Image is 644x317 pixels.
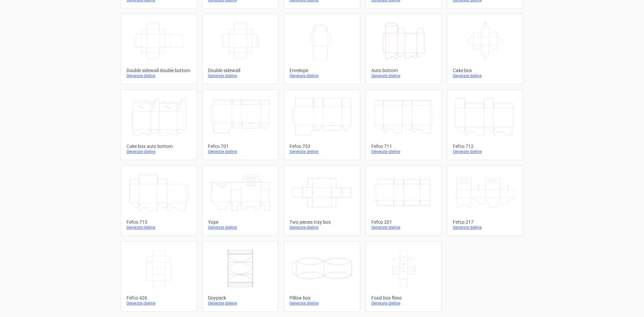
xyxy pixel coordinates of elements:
div: Fefco 703 [289,144,354,149]
div: Pillow box [289,295,354,301]
a: Cake box auto bottomGenerate dieline [121,90,197,160]
a: Fefco 201Generate dieline [366,165,442,236]
div: Generate dieline [371,225,436,230]
div: Fefco 712 [453,144,518,149]
div: Fefco 201 [371,219,436,225]
a: Fefco 713Generate dieline [121,165,197,236]
a: Double sidewall double bottomGenerate dieline [121,14,197,84]
a: Cake boxGenerate dieline [447,14,523,84]
a: Two pieces tray boxGenerate dieline [284,165,360,236]
a: Fefco 712Generate dieline [447,90,523,160]
div: Two pieces tray box [289,219,354,225]
div: Generate dieline [208,149,273,154]
div: Generate dieline [289,301,354,306]
div: Doypack [208,295,273,301]
div: Generate dieline [453,73,518,78]
a: Fefco 701Generate dieline [202,90,278,160]
div: Generate dieline [208,73,273,78]
div: Generate dieline [371,301,436,306]
a: Fefco 426Generate dieline [121,241,197,312]
div: Generate dieline [289,149,354,154]
div: Fefco 217 [453,219,518,225]
div: Fefco 701 [208,144,273,149]
div: Generate dieline [453,225,518,230]
div: Envelope [289,68,354,73]
div: Generate dieline [289,225,354,230]
div: Generate dieline [371,73,436,78]
div: Generate dieline [126,301,191,306]
div: Fefco 426 [126,295,191,301]
a: DoypackGenerate dieline [202,241,278,312]
div: Generate dieline [371,149,436,154]
a: Pillow boxGenerate dieline [284,241,360,312]
div: Double sidewall [208,68,273,73]
div: Generate dieline [126,149,191,154]
div: Generate dieline [126,225,191,230]
a: Fefco 217Generate dieline [447,165,523,236]
a: EnvelopeGenerate dieline [284,14,360,84]
div: Fefco 711 [371,144,436,149]
div: Yope [208,219,273,225]
div: Fefco 713 [126,219,191,225]
div: Cake box [453,68,518,73]
div: Generate dieline [208,301,273,306]
div: Generate dieline [289,73,354,78]
div: Generate dieline [208,225,273,230]
div: Auto bottom [371,68,436,73]
div: Double sidewall double bottom [126,68,191,73]
a: Fefco 703Generate dieline [284,90,360,160]
a: Double sidewallGenerate dieline [202,14,278,84]
div: Cake box auto bottom [126,144,191,149]
a: Auto bottomGenerate dieline [366,14,442,84]
a: Fefco 711Generate dieline [366,90,442,160]
div: Generate dieline [453,149,518,154]
a: Food box flexoGenerate dieline [366,241,442,312]
div: Generate dieline [126,73,191,78]
a: YopeGenerate dieline [202,165,278,236]
div: Food box flexo [371,295,436,301]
